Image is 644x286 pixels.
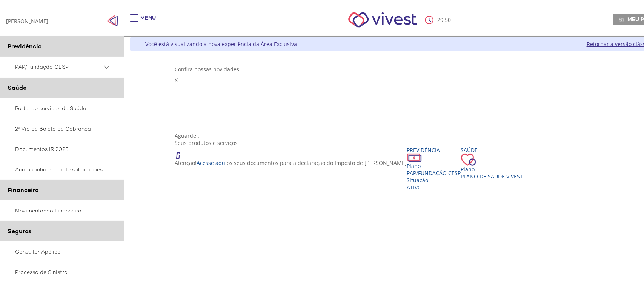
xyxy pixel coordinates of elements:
span: 50 [445,16,451,23]
div: Previdência [407,146,461,154]
span: Click to close side navigation. [107,15,118,26]
img: Fechar menu [107,15,118,26]
img: ico_atencao.png [175,146,188,159]
p: Atenção! os seus documentos para a declaração do Imposto de [PERSON_NAME] [175,159,407,166]
img: Meu perfil [619,17,624,23]
img: ico_dinheiro.png [407,154,422,162]
span: Previdência [8,42,42,50]
img: Vivest [340,4,426,36]
a: Acesse aqui [197,159,227,166]
div: Menu [140,14,156,29]
span: PAP/Fundação CESP [15,62,102,72]
div: Plano [461,166,523,173]
div: Seus produtos e serviços [175,139,623,146]
div: [PERSON_NAME] [6,17,48,25]
div: Confira nossas novidades! [175,66,623,73]
div: Aguarde... [175,132,623,139]
img: ico_coracao.png [461,154,476,166]
span: 29 [437,16,443,23]
a: Saúde PlanoPlano de Saúde VIVEST [461,146,523,180]
span: Ativo [407,184,422,191]
div: Plano [407,162,461,169]
div: Você está visualizando a nova experiência da Área Exclusiva [145,40,297,48]
span: Saúde [8,84,26,92]
div: Situação [407,177,461,184]
span: Plano de Saúde VIVEST [461,173,523,180]
span: PAP/Fundação CESP [407,169,461,177]
span: Financeiro [8,186,38,194]
span: X [175,77,178,84]
div: : [425,16,452,24]
span: Seguros [8,227,31,235]
a: Previdência PlanoPAP/Fundação CESP SituaçãoAtivo [407,146,461,191]
div: Saúde [461,146,523,154]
